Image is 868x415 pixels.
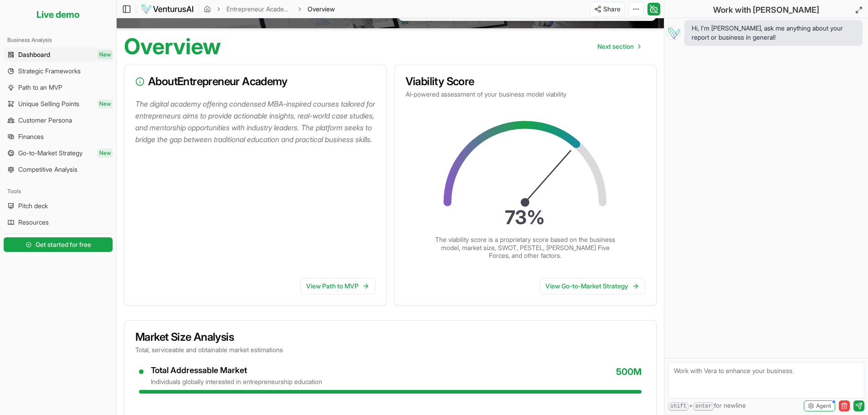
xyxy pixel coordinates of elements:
[18,132,44,141] span: Finances
[98,99,113,108] span: New
[135,332,645,343] h3: Market Size Analysis
[804,400,835,411] button: Agent
[18,50,50,59] span: Dashboard
[4,162,113,177] a: Competitive Analysis
[434,236,616,260] p: The viability score is a proprietary score based on the business model, market size, SWOT, PESTEL...
[18,201,48,210] span: Pitch deck
[692,24,855,42] span: Hi, I'm [PERSON_NAME], ask me anything about your report or business in general!
[603,5,621,14] span: Share
[666,26,681,40] img: Vera
[300,278,375,294] a: View Path to MVP
[4,199,113,213] a: Pitch deck
[597,42,634,51] span: Next section
[4,215,113,230] a: Resources
[693,402,714,411] kbd: enter
[18,165,77,174] span: Competitive Analysis
[505,206,545,229] text: 73 %
[4,236,113,254] a: Get started for free
[204,5,335,14] nav: breadcrumb
[18,218,49,227] span: Resources
[18,116,72,125] span: Customer Persona
[406,76,646,87] h3: Viability Score
[4,47,113,62] a: DashboardNew
[36,240,91,249] span: Get started for free
[4,237,113,252] button: Get started for free
[4,33,113,47] div: Business Analysis
[226,5,292,14] a: Entrepreneur Academy
[816,402,831,410] span: Agent
[308,5,335,14] span: Overview
[151,365,322,376] div: Total Addressable Market
[4,80,113,95] a: Path to an MVP
[668,401,746,411] span: + for newline
[4,64,113,78] a: Strategic Frameworks
[18,149,82,158] span: Go-to-Market Strategy
[539,278,645,294] a: View Go-to-Market Strategy
[4,184,113,199] div: Tools
[18,67,81,76] span: Strategic Frameworks
[124,36,221,57] h1: Overview
[616,365,642,387] span: 500M
[18,99,79,108] span: Unique Selling Points
[590,2,625,16] button: Share
[4,113,113,128] a: Customer Persona
[98,50,113,59] span: New
[151,377,322,386] div: individuals globally interested in entrepreneurship education
[135,98,379,145] p: The digital academy offering condensed MBA-inspired courses tailored for entrepreneurs aims to pr...
[590,37,647,56] nav: pagination
[406,90,646,99] p: AI-powered assessment of your business model viability
[4,129,113,144] a: Finances
[668,402,689,411] kbd: shift
[135,345,645,354] p: Total, serviceable and obtainable market estimations
[4,97,113,111] a: Unique Selling PointsNew
[141,4,194,15] img: logo
[135,76,375,87] h3: About Entrepreneur Academy
[590,37,647,56] a: Go to next page
[4,146,113,160] a: Go-to-Market StrategyNew
[18,83,62,92] span: Path to an MVP
[98,149,113,158] span: New
[713,4,819,16] h2: Work with [PERSON_NAME]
